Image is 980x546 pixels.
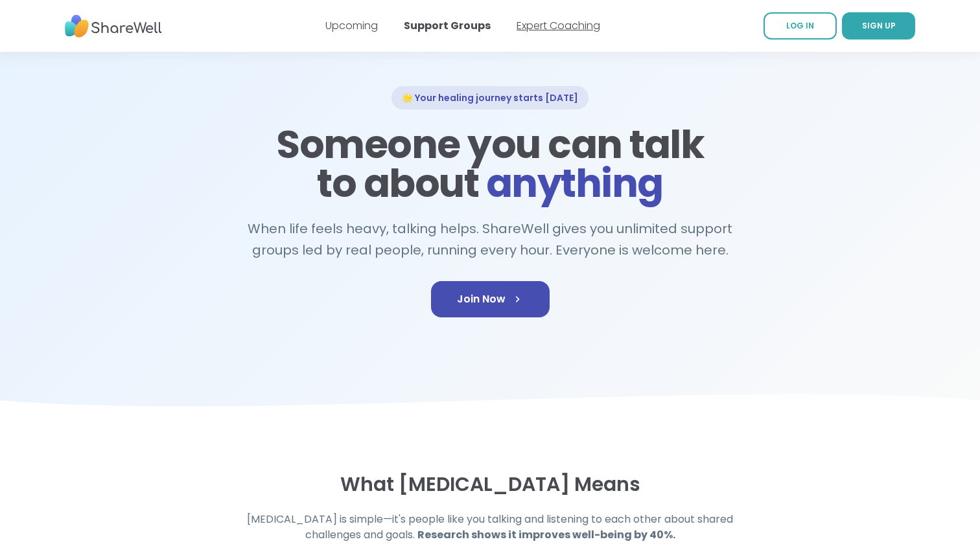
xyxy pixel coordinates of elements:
a: SIGN UP [842,12,915,40]
a: Expert Coaching [517,18,600,33]
span: LOG IN [786,20,814,31]
h1: Someone you can talk to about [272,125,708,203]
a: Join Now [431,281,550,317]
strong: Research shows it improves well-being by 40%. [417,527,675,542]
a: LOG IN [764,12,837,40]
span: Join Now [457,291,524,307]
h2: When life feels heavy, talking helps. ShareWell gives you unlimited support groups led by real pe... [241,218,739,260]
h3: What [MEDICAL_DATA] Means [200,473,780,496]
span: anything [486,156,663,210]
span: SIGN UP [862,20,896,31]
div: 🌟 Your healing journey starts [DATE] [391,86,589,109]
a: Support Groups [404,18,491,33]
h4: [MEDICAL_DATA] is simple—it's people like you talking and listening to each other about shared ch... [241,512,739,543]
img: ShareWell Nav Logo [65,8,162,44]
a: Upcoming [325,18,378,33]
